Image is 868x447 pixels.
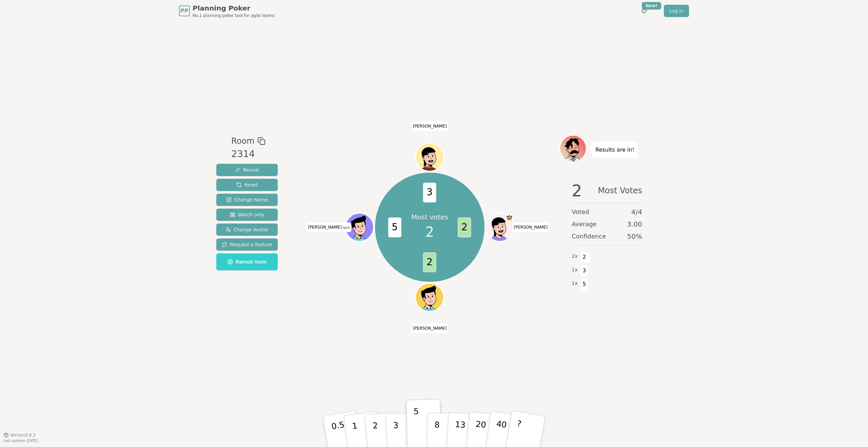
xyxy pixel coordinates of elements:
[580,265,588,276] span: 3
[595,145,634,155] p: Results are in!
[388,217,401,237] span: 5
[347,214,373,240] button: Click to change your avatar
[414,407,419,443] p: 5
[631,207,642,217] span: 4 / 4
[216,194,278,206] button: Change Name
[236,181,258,188] span: Reset
[216,238,278,251] button: Request a feature
[216,179,278,191] button: Reset
[180,7,188,15] span: PP
[642,2,661,9] div: New!
[572,266,578,274] span: 1 x
[342,226,350,229] span: (you)
[216,164,278,176] button: Reveal
[10,432,36,438] span: Version 0.9.2
[230,211,264,218] span: Watch only
[580,278,588,290] span: 5
[627,219,642,229] span: 3.00
[627,232,642,241] span: 50 %
[426,222,434,242] span: 2
[423,182,436,202] span: 3
[228,258,267,265] span: Named room
[411,324,449,333] span: Click to change your name
[411,212,448,222] p: Most votes
[193,13,275,18] span: No.1 planning poker tool for agile teams
[216,253,278,270] button: Named room
[580,251,588,263] span: 2
[216,223,278,236] button: Change Avatar
[3,439,38,443] span: Last updated: [DATE]
[231,147,265,161] div: 2314
[235,167,259,173] span: Reveal
[306,222,351,232] span: Click to change your name
[216,209,278,221] button: Watch only
[222,241,272,248] span: Request a feature
[231,135,254,147] span: Room
[226,196,268,203] span: Change Name
[638,5,650,17] button: New!
[572,207,589,217] span: Voted
[193,3,275,13] span: Planning Poker
[458,217,471,237] span: 2
[598,182,642,199] span: Most Votes
[225,226,269,233] span: Change Avatar
[572,182,582,199] span: 2
[179,3,275,18] a: PPPlanning PokerNo.1 planning poker tool for agile teams
[572,232,606,241] span: Confidence
[572,280,578,287] span: 1 x
[572,219,597,229] span: Average
[3,432,36,438] button: Version0.9.2
[572,253,578,260] span: 2 x
[512,222,549,232] span: Click to change your name
[506,214,513,221] span: Edgar is the host
[664,5,689,17] a: Log in
[423,252,436,272] span: 2
[411,121,449,131] span: Click to change your name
